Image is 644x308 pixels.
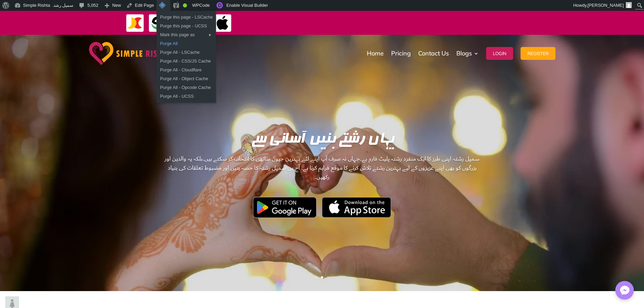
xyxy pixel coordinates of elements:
[321,276,323,279] a: 2
[213,14,232,32] img: ApplePay-icon
[588,3,624,8] span: [PERSON_NAME]
[157,30,216,39] div: Mark this page as
[486,37,513,70] a: Login
[521,37,555,70] a: Register
[157,74,216,83] a: Purge All - Object Cache
[126,14,144,32] img: JazzCash-icon
[157,48,216,57] a: Purge All - LSCache
[367,37,384,70] a: Home
[157,39,216,48] a: Purge All
[157,57,216,66] a: Purge All - CSS/JS Cache
[253,197,317,218] img: Google Play
[157,92,216,101] a: Purge All - UCSS
[486,47,513,60] button: Login
[157,22,216,30] a: Purge this page - UCSS
[157,66,216,74] a: Purge All - Cloudflare
[418,37,449,70] a: Contact Us
[163,154,482,220] : سمپل رشتہ اپنی طرز کا ایک منفرد رشتہ پلیٹ فارم ہے۔جہاں نہ صرف آپ اپنے لئے بہترین جیون ساتھی کا ان...
[148,14,167,32] img: EasyPaisa-icon
[391,37,411,70] a: Pricing
[163,132,482,151] h1: یہاں رشتے بنیں آسانی سے
[183,3,187,7] div: Good
[456,37,479,70] a: Blogs
[521,47,555,60] button: Register
[327,276,329,279] a: 3
[157,83,216,92] a: Purge All - Opcode Cache
[157,13,216,22] a: Purge this page - LSCache
[315,276,317,279] a: 1
[618,284,631,297] img: Messenger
